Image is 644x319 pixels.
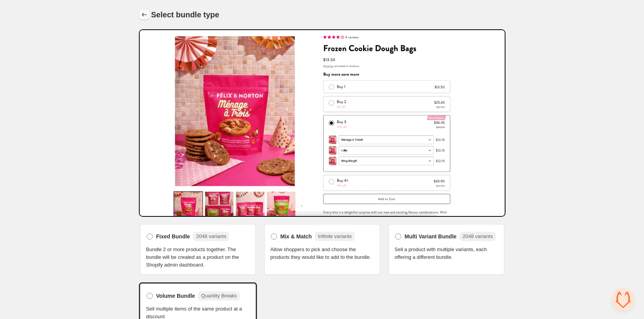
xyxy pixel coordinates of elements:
span: Sell a product with multiple variants, each offering a different bundle. [395,246,498,261]
span: Mix & Match [281,233,312,240]
img: Bundle Preview [139,29,505,217]
h1: Select bundle type [151,10,220,19]
span: 2048 variants [196,233,226,239]
span: Fixed Bundle [156,233,190,240]
span: Quantity Breaks [201,293,237,299]
span: Bundle 2 or more products together. The bundle will be created as a product on the Shopify admin ... [146,246,250,269]
div: Open chat [612,288,635,311]
span: 2048 variants [463,233,493,239]
span: Multi Variant Bundle [405,233,457,240]
span: Allow shoppers to pick and choose the products they would like to add to the bundle. [270,246,374,261]
span: Infinite variants [318,233,352,239]
button: Back [139,9,150,20]
span: Volume Bundle [156,292,195,300]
